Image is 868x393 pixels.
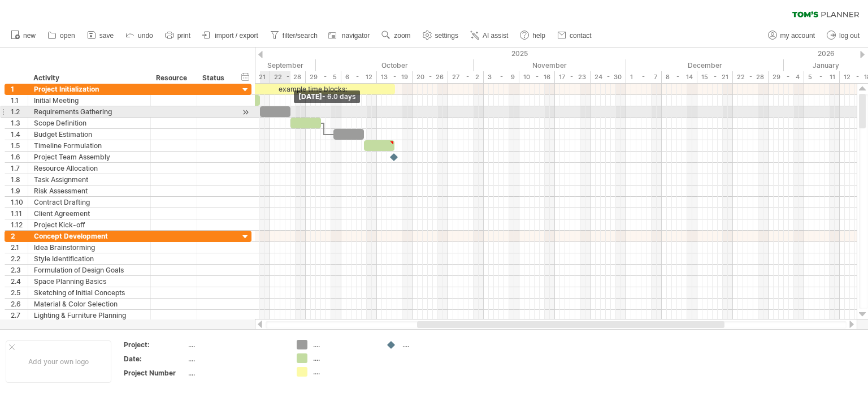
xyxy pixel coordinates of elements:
[554,28,595,43] a: contact
[240,106,251,118] div: scroll to activity
[33,72,144,84] div: Activity
[519,71,555,83] div: 10 - 16
[306,71,341,83] div: 29 - 5
[45,28,79,43] a: open
[322,92,355,101] span: - 6.0 days
[229,84,395,94] div: example time blocks:
[394,32,410,40] span: zoom
[804,71,840,83] div: 5 - 11
[532,32,545,40] span: help
[123,28,157,43] a: undo
[34,242,145,253] div: Idea Brainstorming
[34,140,145,151] div: Timeline Formulation
[11,242,28,253] div: 2.1
[313,367,375,377] div: ....
[202,72,227,84] div: Status
[11,310,28,321] div: 2.7
[824,28,863,43] a: log out
[316,59,474,71] div: October 2025
[11,197,28,208] div: 1.10
[34,310,145,321] div: Lighting & Furniture Planning
[484,71,519,83] div: 3 - 9
[8,28,39,43] a: new
[124,368,186,378] div: Project Number
[283,32,318,40] span: filter/search
[11,140,28,151] div: 1.5
[34,152,145,162] div: Project Team Assembly
[11,219,28,230] div: 1.12
[448,71,484,83] div: 27 - 2
[420,28,462,43] a: settings
[34,197,145,208] div: Contract Drafting
[124,354,186,364] div: Date:
[413,71,448,83] div: 20 - 26
[34,253,145,264] div: Style Identification
[11,185,28,196] div: 1.9
[11,253,28,264] div: 2.2
[215,32,258,40] span: import / export
[626,59,784,71] div: December 2025
[34,163,145,174] div: Resource Allocation
[517,28,549,43] a: help
[84,28,117,43] a: save
[11,208,28,219] div: 1.11
[555,71,591,83] div: 17 - 23
[188,340,283,349] div: ....
[11,129,28,140] div: 1.4
[474,59,626,71] div: November 2025
[188,368,283,378] div: ....
[313,353,375,363] div: ....
[379,28,414,43] a: zoom
[60,32,75,40] span: open
[99,32,114,40] span: save
[313,340,375,349] div: ....
[11,84,28,94] div: 1
[34,118,145,128] div: Scope Definition
[199,28,262,43] a: import / export
[34,287,145,298] div: Sketching of Initial Concepts
[733,71,769,83] div: 22 - 28
[34,174,145,185] div: Task Assignment
[162,28,194,43] a: print
[34,84,145,94] div: Project Initialization
[11,163,28,174] div: 1.7
[34,265,145,275] div: Formulation of Design Goals
[11,287,28,298] div: 2.5
[626,71,662,83] div: 1 - 7
[34,208,145,219] div: Client Agreement
[483,32,508,40] span: AI assist
[839,32,860,40] span: log out
[34,129,145,140] div: Budget Estimation
[570,32,592,40] span: contact
[11,152,28,162] div: 1.6
[697,71,733,83] div: 15 - 21
[435,32,458,40] span: settings
[11,276,28,287] div: 2.4
[11,106,28,117] div: 1.2
[188,354,283,364] div: ....
[327,28,373,43] a: navigator
[294,90,360,103] div: [DATE]
[11,299,28,309] div: 2.6
[124,340,186,349] div: Project:
[377,71,413,83] div: 13 - 19
[662,71,697,83] div: 8 - 14
[11,174,28,185] div: 1.8
[765,28,818,43] a: my account
[591,71,626,83] div: 24 - 30
[34,276,145,287] div: Space Planning Basics
[34,95,145,106] div: Initial Meeting
[34,185,145,196] div: Risk Assessment
[270,71,306,83] div: 22 - 28
[267,28,321,43] a: filter/search
[11,231,28,241] div: 2
[11,95,28,106] div: 1.1
[341,71,377,83] div: 6 - 12
[769,71,804,83] div: 29 - 4
[6,340,111,383] div: Add your own logo
[11,265,28,275] div: 2.3
[34,219,145,230] div: Project Kick-off
[780,32,815,40] span: my account
[23,32,36,40] span: new
[34,231,145,241] div: Concept Development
